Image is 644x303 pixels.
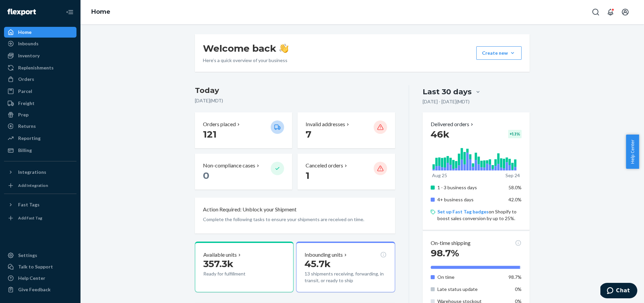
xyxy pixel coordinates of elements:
span: 357.3k [203,258,233,269]
a: Add Fast Tag [4,213,76,223]
iframe: Opens a widget where you can chat to one of our agents [600,283,637,300]
button: Give Feedback [4,284,76,295]
a: Returns [4,121,76,132]
a: Freight [4,98,76,109]
a: Home [91,8,110,15]
button: Delivered orders [431,120,475,128]
p: Available units [203,251,237,259]
a: Parcel [4,86,76,97]
span: 7 [306,129,311,140]
a: Inventory [4,50,76,61]
p: [DATE] - [DATE] ( MDT ) [423,98,470,105]
a: Help Center [4,273,76,284]
button: Talk to Support [4,261,76,272]
div: Add Integration [18,183,48,188]
button: Open Search Box [589,5,602,19]
span: 46k [431,129,449,140]
div: Talk to Support [18,263,53,270]
div: Freight [18,100,35,107]
div: Last 30 days [423,87,472,97]
a: Replenishments [4,62,76,73]
p: On time [437,274,503,281]
span: 121 [203,129,217,140]
button: Open notifications [604,5,617,19]
div: Integrations [18,169,46,175]
p: Non-compliance cases [203,162,255,169]
p: Here’s a quick overview of your business [203,57,288,64]
span: 98.7% [431,247,459,259]
p: Canceled orders [306,162,343,169]
a: Reporting [4,133,76,144]
button: Invalid addresses 7 [298,112,395,148]
p: 4+ business days [437,196,503,203]
div: Prep [18,111,29,118]
button: Available units357.3kReady for fulfillment [195,242,293,293]
p: Ready for fulfillment [203,270,265,277]
span: 1 [306,170,310,181]
p: Late status update [437,286,503,293]
a: Add Integration [4,180,76,191]
button: Orders placed 121 [195,112,292,148]
p: Sep 24 [505,172,520,179]
button: Help Center [626,135,639,169]
button: Open account menu [619,5,632,19]
a: Home [4,27,76,38]
div: Replenishments [18,64,54,71]
p: on Shopify to boost sales conversion by up to 25%. [437,208,522,222]
div: Inventory [18,52,40,59]
div: Home [18,29,32,36]
span: 0% [515,286,522,292]
div: + 1.1 % [508,130,522,138]
div: Reporting [18,135,41,142]
div: Parcel [18,88,32,95]
div: Billing [18,147,32,154]
p: 13 shipments receiving, forwarding, in transit, or ready to ship [305,270,386,284]
div: Give Feedback [18,286,51,293]
a: Inbounds [4,38,76,49]
p: Complete the following tasks to ensure your shipments are received on time. [203,216,387,223]
button: Create new [476,46,522,60]
h3: Today [195,85,395,96]
button: Non-compliance cases 0 [195,154,292,190]
p: Inbounding units [305,251,343,259]
a: Prep [4,109,76,120]
span: 98.7% [508,274,522,280]
button: Inbounding units45.7k13 shipments receiving, forwarding, in transit, or ready to ship [296,242,395,293]
button: Fast Tags [4,199,76,210]
p: [DATE] ( MDT ) [195,97,395,104]
a: Set up Fast Tag badges [437,209,489,214]
span: 58.0% [508,185,522,190]
img: hand-wave emoji [279,44,288,53]
a: Billing [4,145,76,156]
a: Settings [4,250,76,261]
a: Orders [4,74,76,85]
div: Returns [18,123,36,130]
button: Canceled orders 1 [298,154,395,190]
div: Add Fast Tag [18,215,42,221]
p: Invalid addresses [306,120,345,128]
span: 42.0% [508,197,522,202]
p: 1 - 3 business days [437,184,503,191]
div: Settings [18,252,37,259]
span: 0 [203,170,209,181]
span: 45.7k [305,258,331,269]
p: Action Required: Unblock your Shipment [203,206,297,213]
div: Orders [18,76,34,83]
h1: Welcome back [203,42,288,54]
div: Fast Tags [18,201,40,208]
p: Orders placed [203,120,236,128]
button: Close Navigation [63,5,76,19]
p: Aug 25 [432,172,447,179]
p: On-time shipping [431,239,471,247]
div: Help Center [18,275,45,282]
ol: breadcrumbs [86,2,116,22]
div: Inbounds [18,40,39,47]
img: Flexport logo [7,9,36,15]
button: Integrations [4,167,76,178]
